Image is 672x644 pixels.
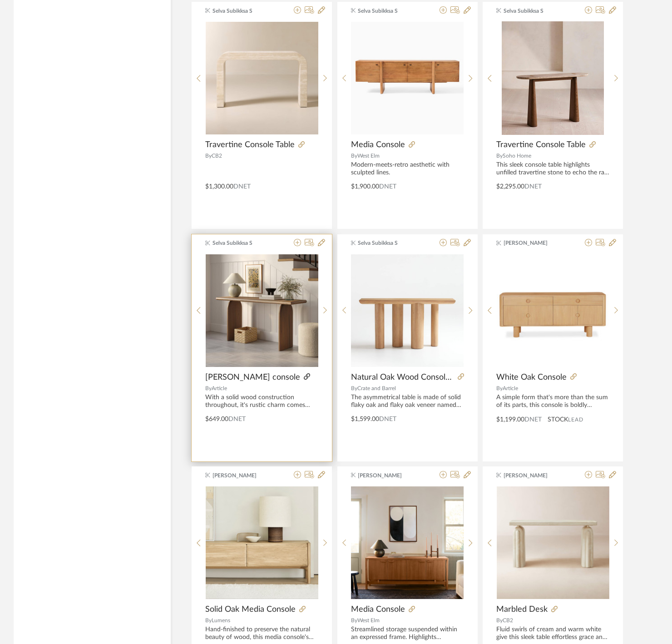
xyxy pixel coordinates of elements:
[205,183,233,190] span: $1,300.00
[351,153,357,159] span: By
[206,486,318,599] img: Solid Oak Media Console
[205,394,318,409] div: With a solid wood construction throughout, it's rustic charm comes from its wire-brushed finish, ...
[358,7,415,15] span: Selva Subikksa S
[233,183,251,190] span: DNET
[205,386,212,391] span: By
[206,22,318,134] img: Travertine Console Table
[351,22,464,134] img: Media Console
[206,254,318,367] img: Warm Brown console
[212,386,227,391] span: Article
[212,471,270,480] span: [PERSON_NAME]
[351,486,464,599] img: Media Console
[205,604,296,614] span: Solid Oak Media Console
[351,626,464,641] div: Streamlined storage suspended within an expressed frame. Highlights thoughtful craftsmanship and ...
[351,140,405,150] span: Media Console
[496,416,524,423] span: $1,199.00
[351,604,405,614] span: Media Console
[496,140,586,150] span: Travertine Console Table
[504,7,561,15] span: Selva Subikksa S
[351,372,454,382] span: Natural Oak Wood Console Table
[496,394,609,409] div: A simple form that's more than the sum of its parts, this console is boldly sculptural, but not o...
[205,140,295,150] span: Travertine Console Table
[228,416,246,422] span: DNET
[351,394,464,409] div: The asymmetrical table is made of solid flaky oak and flaky oak veneer named for the flecks, or f...
[503,386,518,391] span: Article
[212,153,222,159] span: CB2
[205,626,318,641] div: Hand-finished to preserve the natural beauty of wood, this media console's sleek design boasts un...
[357,618,380,623] span: West Elm
[497,486,609,599] img: Marbled Desk
[496,386,503,391] span: By
[351,161,464,177] div: Modern-meets-retro aesthetic with sculpted lines.
[496,604,548,614] span: Marbled Desk
[503,153,531,159] span: Soho Home
[205,416,228,422] span: $649.00
[496,161,609,177] div: This sleek console table highlights unfilled travertine stone to echo the raw and organic materia...
[358,239,415,247] span: Selva Subikksa S
[496,372,567,382] span: White Oak Console
[351,254,464,367] img: Natural Oak Wood Console Table
[351,183,379,190] span: $1,900.00
[503,618,513,623] span: CB2
[379,416,396,422] span: DNET
[524,183,542,190] span: DNET
[212,239,270,247] span: Selva Subikksa S
[379,183,396,190] span: DNET
[212,7,270,15] span: Selva Subikksa S
[205,153,212,159] span: By
[351,416,379,422] span: $1,599.00
[212,618,230,623] span: Lumens
[524,416,542,423] span: DNET
[351,618,357,623] span: By
[504,471,561,480] span: [PERSON_NAME]
[205,372,300,382] span: [PERSON_NAME] console
[496,153,503,159] span: By
[548,415,568,425] span: STOCK
[358,471,415,480] span: [PERSON_NAME]
[357,153,380,159] span: West Elm
[496,183,524,190] span: $2,295.00
[497,254,609,367] img: White Oak Console
[496,618,503,623] span: By
[357,386,396,391] span: Crate and Barrel
[351,386,357,391] span: By
[205,618,212,623] span: By
[504,239,561,247] span: [PERSON_NAME]
[502,21,604,135] img: Travertine Console Table
[568,416,583,423] span: Lead
[496,626,609,641] div: Fluid swirls of cream and warm white give this sleek table effortless grace and beauty. Inspired ...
